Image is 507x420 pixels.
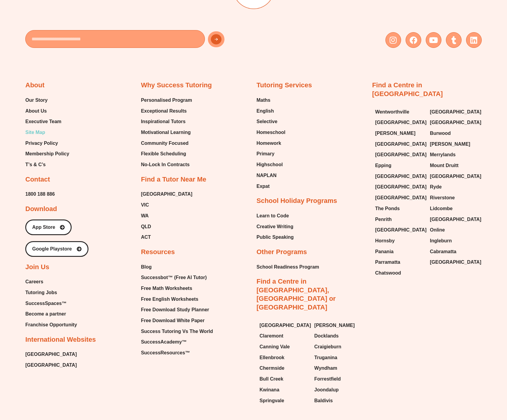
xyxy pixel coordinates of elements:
a: Lidcombe [430,204,479,213]
span: [GEOGRAPHIC_DATA] [430,215,481,224]
a: [PERSON_NAME] [375,129,424,138]
span: [GEOGRAPHIC_DATA] [25,350,77,359]
span: [GEOGRAPHIC_DATA] [375,118,427,127]
a: [GEOGRAPHIC_DATA] [260,321,308,330]
a: [GEOGRAPHIC_DATA] [430,107,479,117]
span: Claremont [260,331,283,341]
span: [GEOGRAPHIC_DATA] [375,172,427,181]
span: Success Tutoring Vs The World [141,327,213,336]
span: Free Math Worksheets [141,284,192,293]
a: Public Speaking [257,233,294,242]
span: [PERSON_NAME] [430,140,470,149]
a: Site Map [25,128,69,137]
a: WA [141,211,192,220]
a: Ryde [430,182,479,191]
span: [GEOGRAPHIC_DATA] [375,140,427,149]
a: 1800 188 886 [25,190,55,199]
span: [GEOGRAPHIC_DATA] [25,361,77,370]
a: [GEOGRAPHIC_DATA] [430,172,479,181]
span: Forrestfield [314,375,341,384]
span: Community Focused [141,139,188,148]
span: Become a partner [25,310,66,319]
span: Bull Creek [260,375,283,384]
span: Hornsby [375,236,395,245]
a: T’s & C’s [25,160,69,169]
span: Chermside [260,364,285,373]
span: Wyndham [314,364,337,373]
span: [GEOGRAPHIC_DATA] [375,150,427,159]
span: Burwood [430,129,451,138]
span: Selective [257,117,277,126]
span: Springvale [260,396,284,405]
a: [GEOGRAPHIC_DATA] [141,190,192,199]
a: Claremont [260,331,308,341]
span: [PERSON_NAME] [314,321,355,330]
a: Find a Centre in [GEOGRAPHIC_DATA], [GEOGRAPHIC_DATA] or [GEOGRAPHIC_DATA] [257,278,336,311]
span: Privacy Policy [25,139,58,148]
h2: About [25,81,45,90]
span: Truganina [314,353,337,362]
a: Executive Team [25,117,69,126]
span: Mount Druitt [430,161,459,170]
a: Personalised Program [141,96,192,105]
span: Merrylands [430,150,456,159]
a: Free Math Worksheets [141,284,213,293]
span: Free Download Study Planner [141,305,209,314]
a: Find a Centre in [GEOGRAPHIC_DATA] [372,81,443,98]
a: Learn to Code [257,211,294,220]
span: [GEOGRAPHIC_DATA] [430,107,481,117]
iframe: Chat Widget [404,352,507,420]
a: Creative Writing [257,222,294,231]
span: Free Download White Paper [141,316,205,325]
a: Our Story [25,96,69,105]
a: Blog [141,263,213,272]
h2: Tutoring Services [257,81,312,90]
a: Craigieburn [314,342,363,351]
span: T’s & C’s [25,160,45,169]
span: ACT [141,233,151,242]
a: Highschool [257,160,286,169]
span: [GEOGRAPHIC_DATA] [375,226,427,235]
a: Wyndham [314,364,363,373]
span: Penrith [375,215,392,224]
a: Free English Worksheets [141,295,213,304]
a: [PERSON_NAME] [314,321,363,330]
span: Highschool [257,160,283,169]
a: Ingleburn [430,236,479,245]
a: Ellenbrook [260,353,308,362]
a: Merrylands [430,150,479,159]
a: Motivational Learning [141,128,192,137]
a: Inspirational Tutors [141,117,192,126]
a: Docklands [314,331,363,341]
span: Parramatta [375,258,400,267]
a: Bull Creek [260,375,308,384]
a: Penrith [375,215,424,224]
a: Riverstone [430,193,479,202]
a: Franchise Opportunity [25,320,77,329]
form: New Form [25,30,250,51]
span: App Store [32,225,55,230]
a: Mount Druitt [430,161,479,170]
span: Site Map [25,128,45,137]
a: Wentworthville [375,107,424,117]
span: Epping [375,161,391,170]
a: Truganina [314,353,363,362]
a: Online [430,226,479,235]
span: WA [141,211,149,220]
span: Learn to Code [257,211,289,220]
a: Homeschool [257,128,286,137]
span: VIC [141,201,149,210]
a: Careers [25,277,77,286]
a: Primary [257,149,286,158]
h2: International Websites [25,335,96,344]
a: School Readiness Program [257,263,319,272]
span: Homework [257,139,281,148]
a: NAPLAN [257,171,286,180]
a: Chermside [260,364,308,373]
span: Wentworthville [375,107,410,117]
